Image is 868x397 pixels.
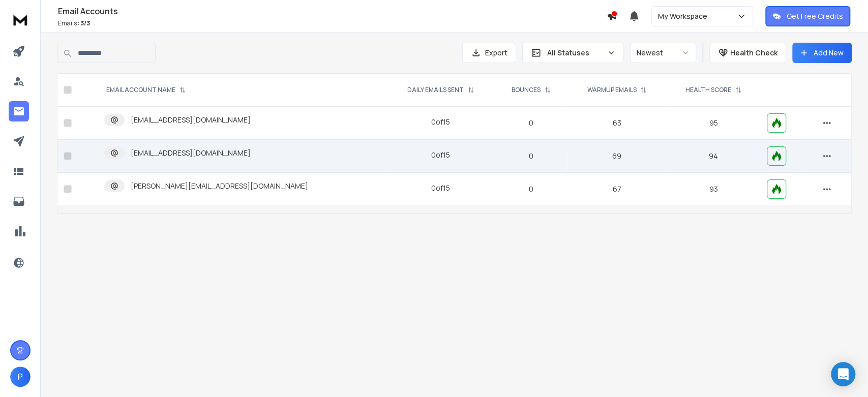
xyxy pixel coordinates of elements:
td: 69 [567,140,666,173]
td: 94 [666,140,761,173]
p: My Workspace [658,11,711,21]
p: 0 [501,118,561,128]
p: Health Check [730,48,777,58]
p: Emails : [58,19,607,27]
p: 0 [501,184,561,194]
p: 0 [501,151,561,161]
p: BOUNCES [512,86,541,94]
button: Newest [630,43,696,63]
button: Health Check [709,43,786,63]
h1: Email Accounts [58,5,607,17]
p: Get Free Credits [787,11,843,21]
p: [EMAIL_ADDRESS][DOMAIN_NAME] [131,148,251,158]
div: 0 of 15 [431,150,450,160]
td: 93 [666,173,761,206]
img: logo [10,10,31,29]
div: 0 of 15 [431,117,450,127]
p: WARMUP EMAILS [587,86,636,94]
p: HEALTH SCORE [685,86,731,94]
button: Get Free Credits [765,6,850,26]
div: Open Intercom Messenger [831,362,855,386]
button: Add New [792,43,852,63]
td: 67 [567,173,666,206]
td: 63 [567,107,666,140]
button: P [10,367,31,387]
p: [EMAIL_ADDRESS][DOMAIN_NAME] [131,115,251,125]
p: All Statuses [547,48,603,58]
td: 95 [666,107,761,140]
span: 3 / 3 [80,19,90,27]
p: DAILY EMAILS SENT [407,86,464,94]
div: EMAIL ACCOUNT NAME [106,86,186,94]
button: Export [462,43,516,63]
p: [PERSON_NAME][EMAIL_ADDRESS][DOMAIN_NAME] [131,181,308,191]
div: 0 of 15 [431,183,450,193]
